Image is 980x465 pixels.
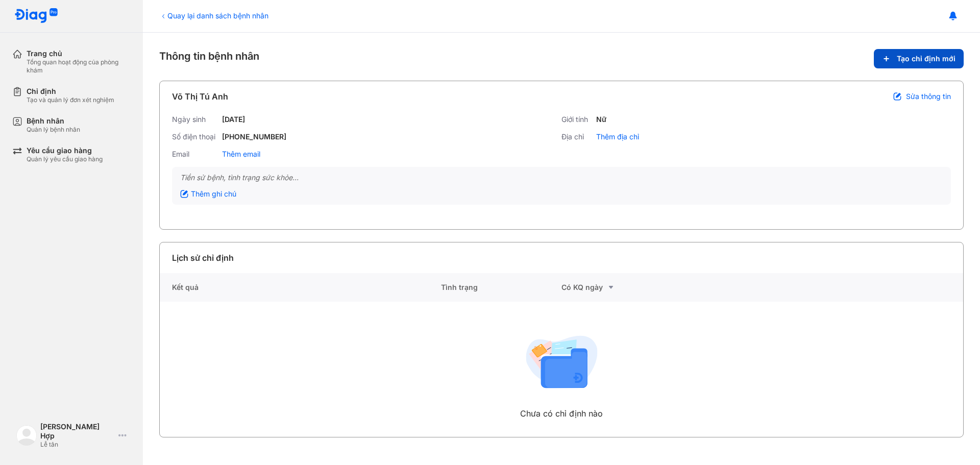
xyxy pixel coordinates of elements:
div: Kết quả [160,273,441,302]
img: logo [16,425,37,446]
div: Email [172,150,218,159]
div: Tình trạng [441,273,561,302]
div: Ngày sinh [172,115,218,124]
div: [PHONE_NUMBER] [222,132,286,141]
div: Tiền sử bệnh, tình trạng sức khỏe... [180,173,943,182]
div: [PERSON_NAME] Hợp [40,422,114,440]
div: Lễ tân [40,440,114,449]
div: Tổng quan hoạt động của phòng khám [27,58,131,75]
div: Nữ [596,115,606,124]
img: logo [14,8,58,24]
div: Địa chỉ [561,132,592,141]
div: Chưa có chỉ định nào [520,407,603,420]
div: Võ Thị Tú Anh [172,90,228,103]
div: Thêm email [222,150,260,159]
div: Số điện thoại [172,132,218,141]
div: Lịch sử chỉ định [172,252,234,264]
div: Chỉ định [27,87,114,96]
div: Bệnh nhân [27,116,80,126]
div: Thêm địa chỉ [596,132,639,141]
div: Quản lý bệnh nhân [27,126,80,134]
div: Quản lý yêu cầu giao hàng [27,155,103,163]
div: Quay lại danh sách bệnh nhân [159,10,268,21]
div: Tạo và quản lý đơn xét nghiệm [27,96,114,104]
div: Thông tin bệnh nhân [159,49,964,68]
div: Trang chủ [27,49,131,58]
div: Giới tính [561,115,592,124]
div: Có KQ ngày [561,281,682,293]
div: Thêm ghi chú [180,189,236,199]
div: [DATE] [222,115,245,124]
div: Yêu cầu giao hàng [27,146,103,155]
span: Tạo chỉ định mới [897,54,955,63]
span: Sửa thông tin [906,92,951,101]
button: Tạo chỉ định mới [874,49,964,68]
